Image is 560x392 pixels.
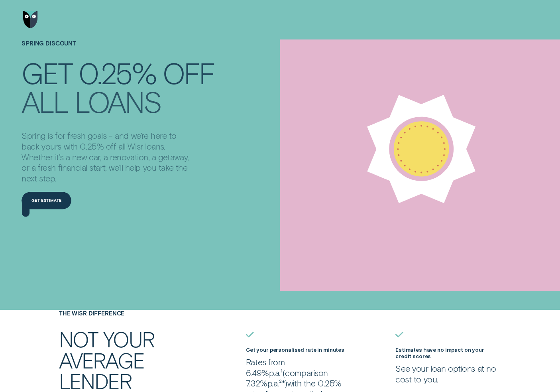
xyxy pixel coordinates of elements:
[79,59,156,86] div: 0.25%
[22,130,192,184] p: Spring is for fresh goals - and we’re here to back yours with 0.25% off all Wisr loans. Whether i...
[22,192,71,209] a: Get estimate
[285,378,287,388] span: )
[22,59,72,86] div: Get
[23,11,38,28] img: Wisr
[269,368,281,378] span: Per Annum
[269,368,281,378] span: p.a.
[267,378,279,388] span: Per Annum
[59,329,189,392] h2: Not your average lender
[246,347,344,353] label: Get your personalised rate in minutes
[395,363,501,384] p: See your loan options at no cost to you.
[59,310,202,317] h4: THE WISR DIFFERENCE
[395,347,484,359] label: Estimates have no impact on your credit scores
[267,378,279,388] span: p.a.
[22,40,215,58] h1: SPRING DISCOUNT
[22,57,215,112] h4: Get 0.25% off all loans
[283,368,285,378] span: (
[75,88,161,115] div: loans
[163,59,215,86] div: off
[22,88,68,115] div: all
